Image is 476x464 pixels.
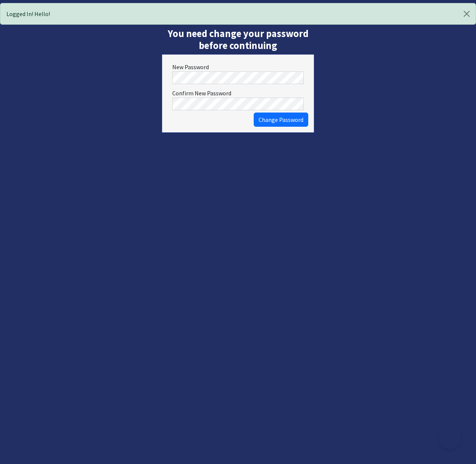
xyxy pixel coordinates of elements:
[162,28,315,51] h2: You need change your password before continuing
[172,63,209,71] label: New Password
[259,116,303,123] span: Change Password
[439,427,461,449] iframe: Toggle Customer Support
[172,89,231,97] label: Confirm New Password
[254,113,308,127] button: Change Password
